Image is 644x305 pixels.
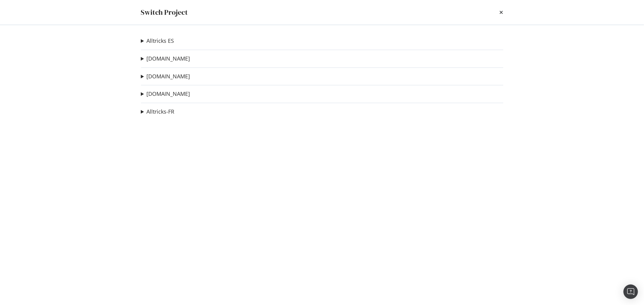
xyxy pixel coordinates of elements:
div: Open Intercom Messenger [623,285,638,299]
div: Switch Project [141,7,188,17]
a: Alltricks-FR [147,108,175,115]
summary: [DOMAIN_NAME] [141,73,190,80]
summary: [DOMAIN_NAME] [141,90,190,98]
summary: Alltricks ES [141,37,174,45]
a: [DOMAIN_NAME] [147,91,190,97]
a: [DOMAIN_NAME] [147,55,190,62]
a: Alltricks ES [147,38,174,44]
div: times [500,7,503,17]
summary: [DOMAIN_NAME] [141,55,190,63]
summary: Alltricks-FR [141,108,175,116]
a: [DOMAIN_NAME] [147,73,190,80]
